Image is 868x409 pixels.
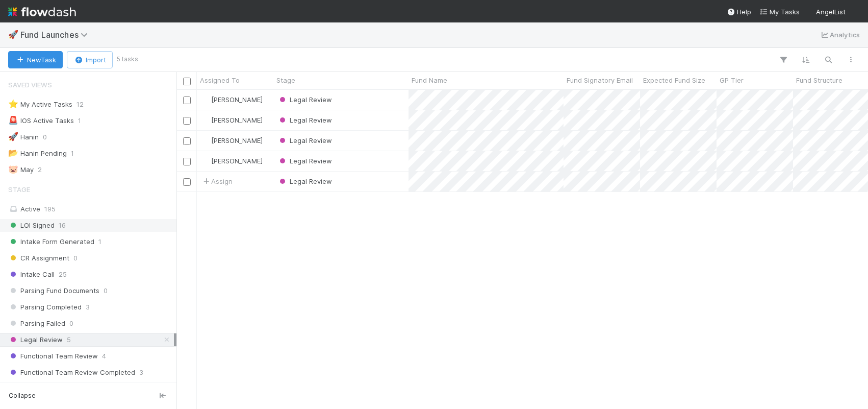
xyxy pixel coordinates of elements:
span: Legal Review [277,157,332,165]
span: Collapse [9,391,36,400]
span: [PERSON_NAME] [211,95,263,104]
span: Fund Launches [20,30,93,40]
span: 0 [43,131,47,143]
span: 0 [69,317,73,330]
span: [PERSON_NAME] [211,157,263,165]
button: Import [67,51,113,68]
span: 0 [73,252,78,264]
span: Stage [8,179,30,200]
div: Legal Review [277,94,332,105]
span: Legal Review [277,177,332,185]
span: 4 [102,350,106,363]
div: Hanin [8,131,39,143]
div: Legal Review [277,115,332,125]
a: Analytics [820,29,860,41]
img: avatar_ba76ddef-3fd0-4be4-9bc3-126ad567fcd5.png [201,116,210,124]
div: Active [8,203,174,215]
span: Fund Structure [796,75,843,85]
div: May [8,163,34,176]
span: Stage [276,75,295,85]
div: [PERSON_NAME] [201,135,263,146]
span: 12 [76,98,84,111]
span: 🚀 [8,132,18,141]
span: 25 [59,268,67,281]
span: 5 [67,333,71,346]
button: NewTask [8,51,63,68]
img: avatar_d1f4bd1b-0b26-4d9b-b8ad-69b413583d95.png [850,7,860,17]
input: Toggle Row Selected [183,137,191,145]
div: Help [727,7,751,17]
span: [PERSON_NAME] [211,116,263,124]
span: Parsing Fund Documents [8,284,99,297]
span: 📂 [8,149,18,157]
span: Legal Review [8,333,63,346]
span: ⭐ [8,100,18,108]
span: 3 [139,366,143,379]
span: Fund Signatory Email [567,75,633,85]
span: 1 [78,114,81,127]
span: Functional Team Review Completed [8,366,135,379]
input: Toggle Row Selected [183,178,191,186]
span: 0 [104,284,108,297]
span: 16 [59,219,66,232]
span: 🚨 [8,116,18,125]
span: AngelList [816,8,846,16]
span: Expected Fund Size [643,75,705,85]
span: 1 [98,235,101,248]
span: My Tasks [759,8,800,16]
img: avatar_ba76ddef-3fd0-4be4-9bc3-126ad567fcd5.png [201,136,210,145]
span: [PERSON_NAME] [211,136,263,145]
div: Legal Review [277,176,332,186]
div: My Active Tasks [8,98,72,111]
span: Assign [201,176,233,186]
a: My Tasks [759,7,800,17]
input: Toggle Row Selected [183,97,191,104]
div: Hanin Pending [8,147,67,160]
span: Legal Review [277,116,332,124]
span: Intake Call [8,268,55,281]
img: logo-inverted-e16ddd16eac7371096b0.svg [8,3,76,20]
span: Legal Review [277,95,332,104]
div: [PERSON_NAME] [201,115,263,125]
span: Fund Name [412,75,447,85]
img: avatar_ba76ddef-3fd0-4be4-9bc3-126ad567fcd5.png [201,157,210,165]
span: Assigned To [200,75,240,85]
div: Legal Review [277,135,332,146]
span: Legal Review [277,136,332,145]
span: 195 [44,205,56,213]
span: GP Tier [720,75,744,85]
span: 2 [38,163,42,176]
div: [PERSON_NAME] [201,156,263,166]
small: 5 tasks [117,55,138,64]
input: Toggle All Rows Selected [183,78,191,85]
span: 🐷 [8,165,18,174]
span: Functional Team Review [8,350,98,363]
span: 🚀 [8,30,18,39]
span: 3 [86,301,90,314]
span: LOI Signed [8,219,55,232]
span: Intake Form Generated [8,235,94,248]
input: Toggle Row Selected [183,117,191,125]
span: Parsing Completed [8,301,82,314]
input: Toggle Row Selected [183,158,191,165]
img: avatar_ba76ddef-3fd0-4be4-9bc3-126ad567fcd5.png [201,95,210,104]
span: Parsing Failed [8,317,65,330]
div: Legal Review [277,156,332,166]
div: IOS Active Tasks [8,114,74,127]
span: Saved Views [8,75,52,95]
span: CR Assignment [8,252,69,264]
span: 1 [71,147,74,160]
div: [PERSON_NAME] [201,94,263,105]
